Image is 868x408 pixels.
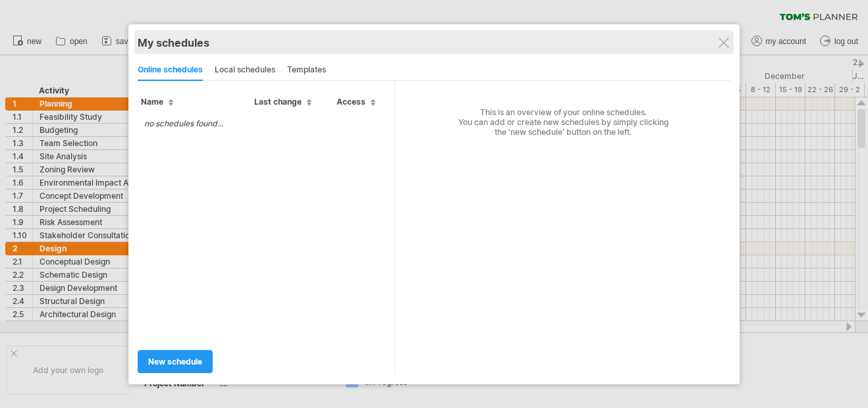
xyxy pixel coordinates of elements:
[287,60,326,81] div: templates
[138,350,213,373] a: new schedule
[138,112,230,135] td: no schedules found...
[395,81,722,137] div: This is an overview of your online schedules. You can add or create new schedules by simply click...
[141,97,173,107] span: Name
[337,97,375,107] span: Access
[254,97,312,107] span: Last change
[138,36,730,49] div: My schedules
[215,60,275,81] div: local schedules
[148,357,202,367] span: new schedule
[138,60,203,81] div: online schedules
